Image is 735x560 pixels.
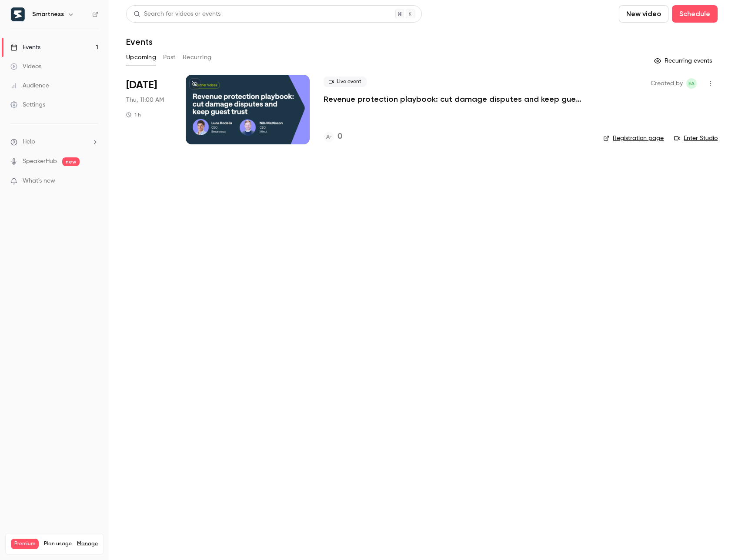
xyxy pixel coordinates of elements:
[62,157,80,166] span: new
[163,50,176,64] button: Past
[324,77,367,87] span: Live event
[324,94,585,104] a: Revenue protection playbook: cut damage disputes and keep guest trust
[672,5,718,23] button: Schedule
[337,131,342,143] h4: 0
[126,75,172,144] div: Oct 23 Thu, 11:00 AM (Europe/Rome)
[23,177,55,186] span: What's new
[10,62,41,71] div: Videos
[126,50,156,64] button: Upcoming
[11,539,39,549] span: Premium
[650,54,718,68] button: Recurring events
[11,7,25,21] img: Smartness
[134,10,220,19] div: Search for videos or events
[688,78,695,89] span: EA
[651,78,683,89] span: Created by
[619,5,668,23] button: New video
[126,37,153,47] h1: Events
[324,131,342,143] a: 0
[126,78,157,92] span: [DATE]
[674,134,718,143] a: Enter Studio
[603,134,664,143] a: Registration page
[44,540,72,547] span: Plan usage
[126,111,141,118] div: 1 h
[126,96,164,104] span: Thu, 11:00 AM
[77,540,98,547] a: Manage
[10,81,49,90] div: Audience
[23,157,57,166] a: SpeakerHub
[10,43,40,52] div: Events
[686,78,697,89] span: Eleonora Aste
[32,10,64,19] h6: Smartness
[183,50,212,64] button: Recurring
[10,137,98,147] li: help-dropdown-opener
[23,137,35,147] span: Help
[10,100,45,109] div: Settings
